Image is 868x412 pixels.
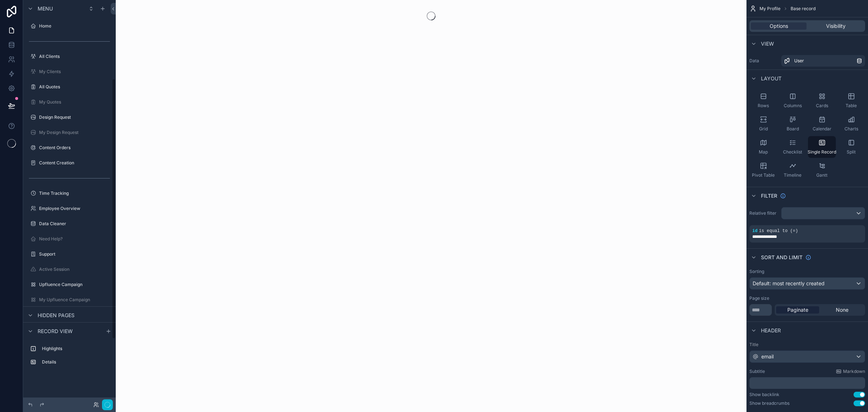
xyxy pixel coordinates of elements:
a: All Clients [27,51,111,62]
button: Split [837,136,865,158]
span: Record view [38,328,73,335]
button: email [749,350,865,363]
a: Need Help? [27,233,111,245]
a: Data Cleaner [27,218,111,230]
span: Checklist [783,149,802,155]
span: Single Record [808,149,836,155]
span: Menu [38,5,53,12]
button: Checklist [779,136,807,158]
span: Timeline [784,172,801,178]
span: Markdown [843,369,865,374]
div: scrollable content [749,377,865,389]
a: Content Creation [27,157,111,169]
span: Base record [791,6,816,12]
a: My Clients [27,66,111,77]
label: Employee Overview [39,206,110,211]
label: Content Creation [39,160,110,166]
label: Relative filter [749,210,778,216]
button: Single Record [808,136,836,158]
a: My Design Request [27,127,111,138]
span: Cards [816,103,828,109]
span: Gantt [816,172,827,178]
label: Highlights [42,346,109,352]
label: Time Tracking [39,190,110,196]
button: Calendar [808,113,836,135]
a: All Quotes [27,81,111,93]
span: My Profile [759,6,780,12]
span: Sort And Limit [761,254,803,261]
button: Table [837,90,865,112]
button: Charts [837,113,865,135]
span: Default: most recently created [753,280,825,286]
button: Timeline [779,159,807,181]
a: Employee Overview [27,203,111,214]
label: Page size [749,295,769,301]
span: Board [787,126,799,132]
a: Markdown [836,369,865,374]
span: Filter [761,192,777,199]
label: My Quotes [39,99,110,105]
span: email [761,353,774,360]
a: My Quotes [27,96,111,108]
label: My Upfluence Campaign [39,297,110,303]
button: Grid [749,113,777,135]
label: My Design Request [39,130,110,135]
span: id [752,228,757,234]
label: Upfluence Campaign [39,282,110,287]
span: Pivot Table [752,172,775,178]
label: All Quotes [39,84,110,90]
span: Visibility [826,22,846,30]
label: Title [749,342,865,348]
label: Support [39,251,110,257]
span: Rows [758,103,769,109]
span: User [794,58,804,64]
label: My Clients [39,69,110,75]
span: Split [847,149,856,155]
label: Data Cleaner [39,221,110,227]
span: is equal to (=) [759,228,798,234]
label: Subtitle [749,369,765,374]
a: Support [27,248,111,260]
span: Table [846,103,857,109]
a: User [781,55,865,67]
span: Map [759,149,768,155]
a: Home [27,20,111,32]
button: Rows [749,90,777,112]
label: Content Orders [39,145,110,151]
label: Design Request [39,114,110,120]
label: Data [749,58,778,64]
button: Board [779,113,807,135]
button: Cards [808,90,836,112]
span: Options [770,22,788,30]
span: Charts [844,126,858,132]
span: Header [761,327,781,334]
button: Default: most recently created [749,277,865,290]
button: Columns [779,90,807,112]
span: Layout [761,75,782,82]
span: Paginate [787,306,808,314]
button: Pivot Table [749,159,777,181]
span: Grid [759,126,768,132]
span: Calendar [813,126,831,132]
span: View [761,40,774,47]
a: Active Session [27,264,111,275]
a: Time Tracking [27,188,111,199]
label: Need Help? [39,236,110,242]
span: None [836,306,848,314]
label: Sorting [749,269,764,274]
span: Hidden pages [38,312,75,319]
div: scrollable content [23,340,116,375]
a: Design Request [27,112,111,123]
label: Details [42,359,109,365]
button: Map [749,136,777,158]
label: Home [39,23,110,29]
span: Columns [784,103,802,109]
a: My Upfluence Campaign [27,294,111,306]
div: Show backlink [749,392,779,398]
a: Content Orders [27,142,111,154]
button: Gantt [808,159,836,181]
a: Upfluence Campaign [27,279,111,290]
label: Active Session [39,266,110,272]
label: All Clients [39,54,110,59]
